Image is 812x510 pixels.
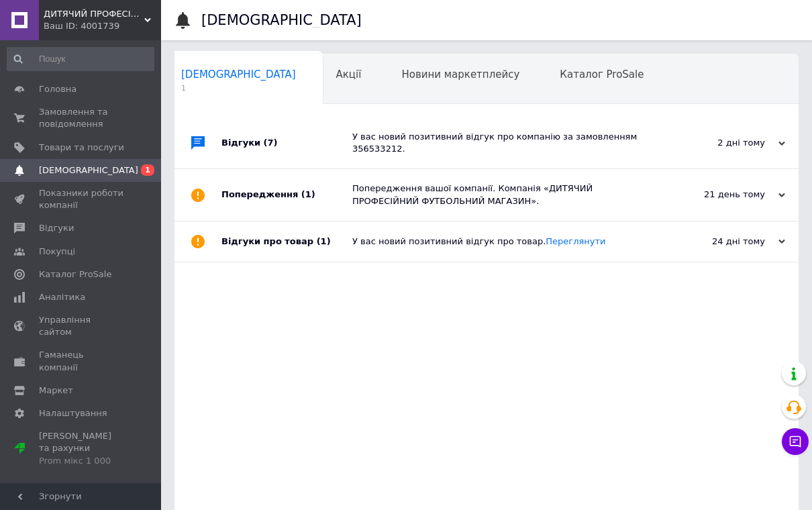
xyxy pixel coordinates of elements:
span: ДИТЯЧИЙ ПРОФЕСІЙНИЙ ФУТБОЛЬНИЙ МАГАЗИН [44,8,144,20]
div: 21 день тому [651,189,785,201]
span: Каталог ProSale [560,68,644,81]
span: Товари та послуги [39,142,124,154]
span: Налаштування [39,407,107,419]
div: Попередження [221,169,352,220]
input: Пошук [7,47,154,71]
span: Відгуки [39,222,74,234]
div: Відгуки про товар [221,221,352,262]
span: Головна [39,83,77,95]
span: Маркет [39,385,73,397]
span: [DEMOGRAPHIC_DATA] [39,164,138,176]
span: 1 [181,83,296,93]
div: Попередження вашої компанії. Компанія «ДИТЯЧИЙ ПРОФЕСІЙНИЙ ФУТБОЛЬНИЙ МАГАЗИН». [352,183,651,207]
span: Показники роботи компанії [39,187,124,211]
div: 24 дні тому [651,236,785,248]
span: [DEMOGRAPHIC_DATA] [181,68,296,81]
h1: [DEMOGRAPHIC_DATA] [201,12,362,28]
div: Ваш ID: 4001739 [44,20,161,32]
span: [PERSON_NAME] та рахунки [39,430,124,467]
span: Управління сайтом [39,314,124,338]
div: Prom мікс 1 000 [39,455,124,467]
a: Переглянути [546,236,605,246]
span: (7) [264,138,278,148]
span: 1 [141,164,154,176]
span: Акції [336,68,362,81]
div: У вас новий позитивний відгук про компанію за замовленням 356533212. [352,131,651,155]
span: Каталог ProSale [39,268,111,280]
div: Відгуки [221,117,352,168]
div: 2 дні тому [651,137,785,149]
span: Покупці [39,246,75,258]
div: У вас новий позитивний відгук про товар. [352,236,651,248]
span: Аналітика [39,291,85,303]
span: Новини маркетплейсу [401,68,519,81]
span: (1) [317,236,331,246]
button: Чат з покупцем [782,428,809,455]
span: Гаманець компанії [39,349,124,373]
span: (1) [301,189,315,199]
span: Замовлення та повідомлення [39,106,124,130]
